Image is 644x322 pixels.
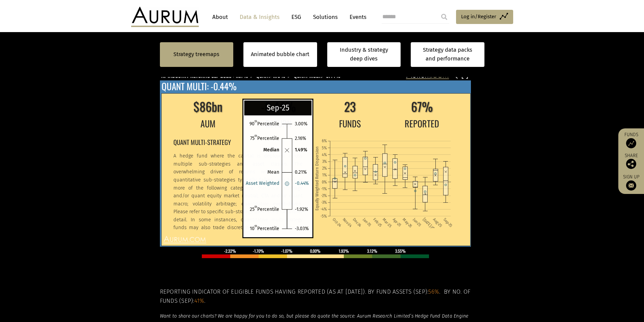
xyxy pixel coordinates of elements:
[461,13,496,21] span: Log in/Register
[194,297,205,304] span: 41%
[622,174,641,191] a: Sign up
[626,138,636,148] img: Access Funds
[288,11,305,23] a: ESG
[411,42,484,67] a: Strategy data packs and performance
[622,153,641,169] div: Share
[160,288,484,305] h5: Reporting indicator of eligible funds having reported (as at [DATE]). By fund assets (Sep): . By ...
[622,132,641,148] a: Funds
[428,288,439,295] span: 56%
[626,180,636,191] img: Sign up to our newsletter
[160,313,469,319] em: Want to share our charts? We are happy for you to do so, but please do quote the source: Aurum Re...
[209,11,231,23] a: About
[310,11,341,23] a: Solutions
[251,50,309,59] a: Animated bubble chart
[131,7,199,27] img: Aurum
[626,159,636,169] img: Share this post
[236,11,283,23] a: Data & Insights
[327,42,401,67] a: Industry & strategy deep dives
[346,11,366,23] a: Events
[173,50,219,59] a: Strategy treemaps
[437,10,451,24] input: Submit
[456,10,513,24] a: Log in/Register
